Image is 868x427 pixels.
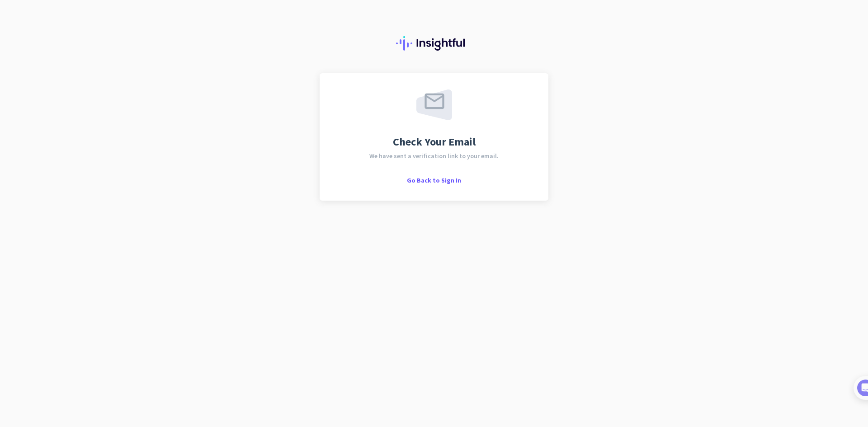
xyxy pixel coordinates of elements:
img: Insightful [396,36,472,51]
span: We have sent a verification link to your email. [369,153,499,159]
span: Go Back to Sign In [407,176,461,184]
img: email-sent [416,89,452,120]
span: Check Your Email [393,136,476,147]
